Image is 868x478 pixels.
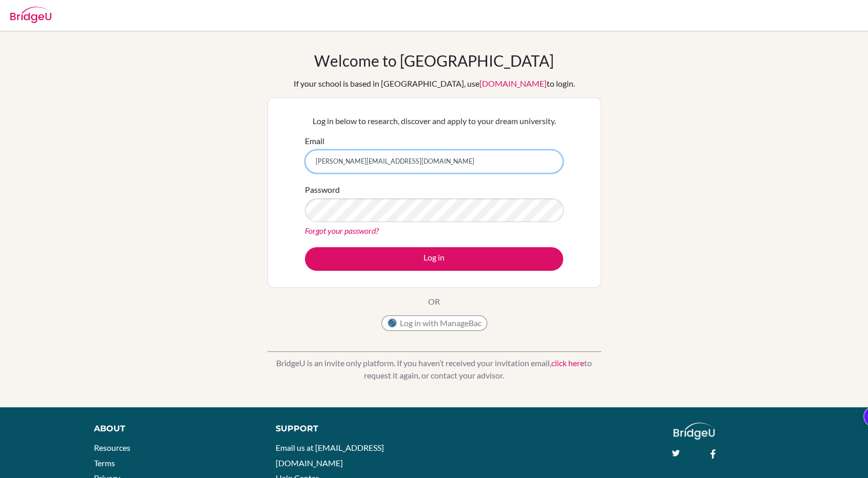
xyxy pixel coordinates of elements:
img: Bridge-U [10,7,51,23]
a: Terms [94,458,115,468]
a: Resources [94,443,130,452]
button: Log in with ManageBac [381,315,487,331]
a: Email us at [EMAIL_ADDRESS][DOMAIN_NAME] [276,443,384,468]
div: About [94,423,253,435]
label: Password [305,184,340,196]
a: click here [551,358,584,368]
a: Forgot your password? [305,226,379,235]
p: BridgeU is an invite only platform. If you haven’t received your invitation email, to request it ... [267,357,601,382]
a: [DOMAIN_NAME] [479,78,547,88]
h1: Welcome to [GEOGRAPHIC_DATA] [314,51,554,70]
label: Email [305,135,324,147]
div: If your school is based in [GEOGRAPHIC_DATA], use to login. [294,77,575,90]
div: Support [276,423,423,435]
img: logo_white@2x-f4f0deed5e89b7ecb1c2cc34c3e3d731f90f0f143d5ea2071677605dd97b5244.png [673,423,715,440]
p: OR [428,295,440,308]
button: Log in [305,247,563,271]
p: Log in below to research, discover and apply to your dream university. [305,115,563,127]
